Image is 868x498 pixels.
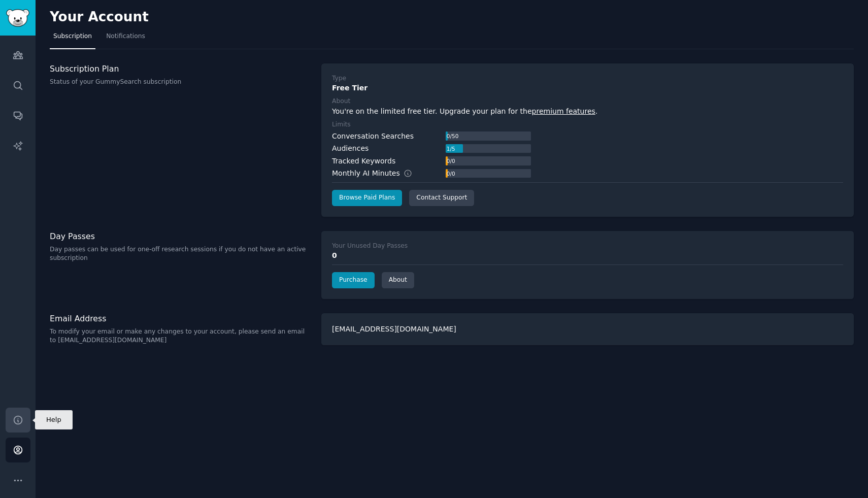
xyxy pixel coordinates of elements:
a: premium features [532,107,595,115]
div: Audiences [332,143,369,154]
h2: Your Account [50,9,149,25]
div: Conversation Searches [332,131,414,142]
div: Free Tier [332,83,843,93]
div: Type [332,74,346,83]
div: 0 / 0 [446,169,456,178]
div: 1 / 5 [446,144,456,153]
div: Limits [332,120,351,129]
a: Notifications [103,28,149,49]
a: About [382,272,414,288]
a: Subscription [50,28,95,49]
div: About [332,97,350,106]
a: Purchase [332,272,375,288]
div: 0 / 50 [446,131,459,141]
h3: Day Passes [50,231,311,242]
div: 0 [332,250,843,261]
span: Notifications [106,32,145,41]
h3: Email Address [50,313,311,324]
a: Browse Paid Plans [332,190,402,206]
h3: Subscription Plan [50,63,311,74]
p: Day passes can be used for one-off research sessions if you do not have an active subscription [50,245,311,263]
div: Your Unused Day Passes [332,242,408,251]
img: GummySearch logo [6,9,29,27]
div: 0 / 0 [446,156,456,165]
div: You're on the limited free tier. Upgrade your plan for the . [332,106,843,117]
span: Subscription [53,32,92,41]
p: Status of your GummySearch subscription [50,78,311,87]
p: To modify your email or make any changes to your account, please send an email to [EMAIL_ADDRESS]... [50,327,311,345]
div: Monthly AI Minutes [332,168,423,179]
div: Tracked Keywords [332,156,395,167]
a: Contact Support [409,190,474,206]
div: [EMAIL_ADDRESS][DOMAIN_NAME] [321,313,854,345]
